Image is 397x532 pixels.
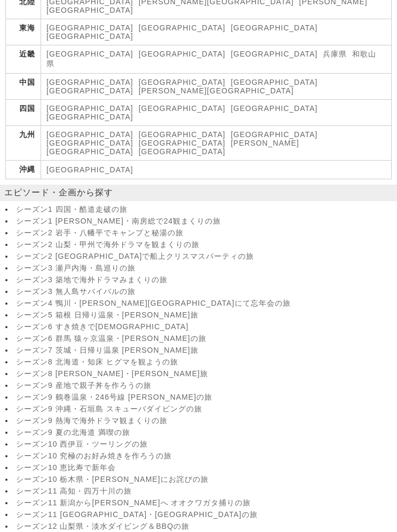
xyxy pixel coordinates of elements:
[16,451,394,461] a: シーズン10 究極のお好み焼きを作ろうの旅
[6,45,41,74] th: 近畿
[46,165,133,174] a: [GEOGRAPHIC_DATA]
[231,23,317,32] a: [GEOGRAPHIC_DATA]
[16,311,394,320] a: シーズン5 箱根 日帰り温泉・[PERSON_NAME]旅
[46,50,133,58] a: [GEOGRAPHIC_DATA]
[16,275,394,285] a: シーズン3 築地で海外ドラマみまくりの旅
[46,23,133,32] a: [GEOGRAPHIC_DATA]
[139,104,226,113] a: [GEOGRAPHIC_DATA]
[16,228,394,238] a: シーズン2 岩手・八幡平でキャンプと秘湯の旅
[16,498,394,508] a: シーズン11 新潟から[PERSON_NAME]へ オオクワガタ捕りの旅
[16,205,394,215] a: シーズン1 四国・酷道走破の旅
[231,78,317,86] a: [GEOGRAPHIC_DATA]
[16,416,394,426] a: シーズン9 熱海で海外ドラマ観まくりの旅
[16,428,394,438] a: シーズン9 夏の北海道 満喫の旅
[231,50,317,58] a: [GEOGRAPHIC_DATA]
[16,346,394,355] a: シーズン7 茨城・日帰り温泉 [PERSON_NAME]旅
[16,440,394,449] a: シーズン10 西伊豆・ツーリングの旅
[46,139,299,156] a: [PERSON_NAME][GEOGRAPHIC_DATA]
[16,369,394,379] a: シーズン8 [PERSON_NAME]・[PERSON_NAME]旅
[16,393,394,402] a: シーズン9 鶴巻温泉・246号線 [PERSON_NAME]の旅
[16,264,394,273] a: シーズン3 瀬戸内海・島巡りの旅
[16,217,394,226] a: シーズン1 [PERSON_NAME]・南房総で24観まくりの旅
[16,358,394,367] a: シーズン8 北海道・知床 ヒグマを観ようの旅
[231,130,317,139] a: [GEOGRAPHIC_DATA]
[16,475,394,485] a: シーズン10 栃木県・[PERSON_NAME]にお詫びの旅
[6,74,41,100] th: 中国
[16,299,394,308] a: シーズン4 鴨川・[PERSON_NAME][GEOGRAPHIC_DATA]にて忘年会の旅
[16,522,394,531] a: シーズン12 山梨県・淡水ダイビング＆BBQの旅
[139,139,226,147] a: [GEOGRAPHIC_DATA]
[139,147,226,156] a: [GEOGRAPHIC_DATA]
[323,50,347,58] a: 兵庫県
[139,23,226,32] a: [GEOGRAPHIC_DATA]
[16,487,394,496] a: シーズン11 高知・四万十川の旅
[6,161,41,179] th: 沖縄
[139,78,226,86] a: [GEOGRAPHIC_DATA]
[16,240,394,250] a: シーズン2 山梨・甲州で海外ドラマを観まくりの旅
[16,322,394,332] a: シーズン6 すき焼きで[DEMOGRAPHIC_DATA]
[16,404,394,414] a: シーズン9 沖縄・石垣島 スキューバダイビングの旅
[16,334,394,344] a: シーズン6 群馬 猿ヶ京温泉・[PERSON_NAME]の旅
[231,104,317,113] a: [GEOGRAPHIC_DATA]
[16,463,394,473] a: シーズン10 恵比寿で新年会
[139,130,226,139] a: [GEOGRAPHIC_DATA]
[16,252,394,261] a: シーズン2 [GEOGRAPHIC_DATA]で船上クリスマスパーティの旅
[46,113,133,121] a: [GEOGRAPHIC_DATA]
[46,139,133,147] a: [GEOGRAPHIC_DATA]
[6,126,41,161] th: 九州
[6,19,41,45] th: 東海
[139,86,294,95] a: [PERSON_NAME][GEOGRAPHIC_DATA]
[16,510,394,520] a: シーズン11 [GEOGRAPHIC_DATA]・[GEOGRAPHIC_DATA]の旅
[46,86,133,95] a: [GEOGRAPHIC_DATA]
[46,78,133,86] a: [GEOGRAPHIC_DATA]
[46,104,133,113] a: [GEOGRAPHIC_DATA]
[46,32,133,41] a: [GEOGRAPHIC_DATA]
[46,130,133,139] a: [GEOGRAPHIC_DATA]
[139,50,226,58] a: [GEOGRAPHIC_DATA]
[16,287,394,297] a: シーズン3 無人島サバイバルの旅
[6,100,41,126] th: 四国
[16,381,394,391] a: シーズン9 産地で親子丼を作ろうの旅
